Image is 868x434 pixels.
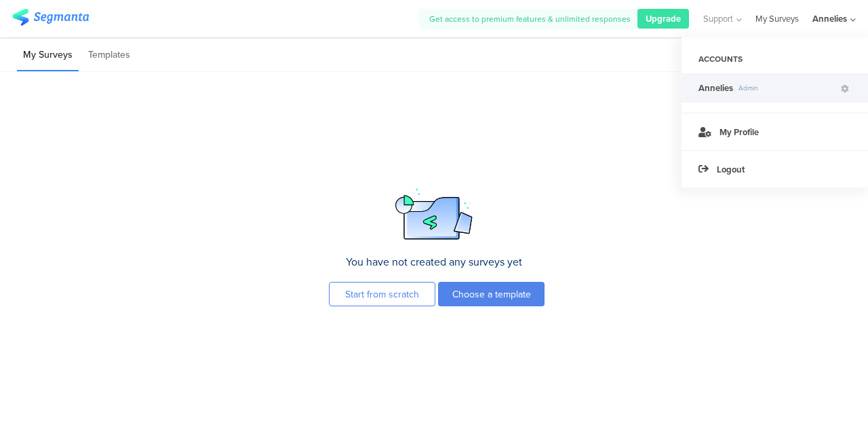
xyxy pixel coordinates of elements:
button: Choose a template [438,282,545,306]
li: Templates [82,39,136,71]
span: Admin [733,83,839,93]
span: Support [703,12,733,25]
span: Logout [717,163,745,176]
span: Upgrade [646,12,681,25]
div: You have not created any surveys yet [332,254,536,270]
span: Annelies [698,82,733,94]
li: My Surveys [17,39,79,71]
img: empty-state-icon.svg [395,186,473,240]
a: My Profile [682,113,868,150]
span: My Profile [719,126,759,139]
div: Annelies [812,12,847,25]
img: segmanta logo [12,9,89,26]
div: ACCOUNTS [682,48,868,71]
button: Start from scratch [329,282,435,306]
span: Get access to premium features & unlimited responses [429,13,631,25]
